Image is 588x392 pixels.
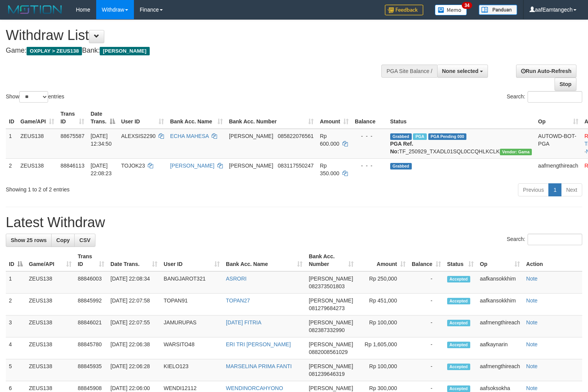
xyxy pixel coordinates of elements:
[444,249,477,271] th: Status: activate to sort column ascending
[6,294,26,316] td: 2
[6,249,26,271] th: ID: activate to sort column descending
[390,133,412,140] span: Grabbed
[561,183,582,196] a: Next
[309,385,353,391] span: [PERSON_NAME]
[278,133,314,139] span: Copy 085822076561 to clipboard
[26,316,75,337] td: ZEUS138
[409,271,444,294] td: -
[309,297,353,304] span: [PERSON_NAME]
[160,271,223,294] td: BANGJAROT321
[526,341,538,347] a: Note
[390,141,413,154] b: PGA Ref. No:
[357,359,409,381] td: Rp 100,000
[528,234,582,245] input: Search:
[437,65,488,78] button: None selected
[6,129,17,159] td: 1
[226,319,261,326] a: [DATE] FITRIA
[442,68,479,74] span: None selected
[90,133,112,147] span: [DATE] 12:34:50
[6,316,26,337] td: 3
[107,294,160,316] td: [DATE] 22:07:58
[75,359,107,381] td: 88845935
[6,215,582,230] h1: Latest Withdraw
[447,298,470,304] span: Accepted
[17,158,57,180] td: ZEUS138
[278,163,314,169] span: Copy 083117550247 to clipboard
[170,133,209,139] a: ECHA MAHESA
[447,385,470,392] span: Accepted
[19,91,48,103] select: Showentries
[428,133,467,140] span: PGA Pending
[447,276,470,282] span: Accepted
[26,294,75,316] td: ZEUS138
[357,271,409,294] td: Rp 250,000
[535,129,581,159] td: AUTOWD-BOT-PGA
[6,359,26,381] td: 5
[170,163,214,169] a: [PERSON_NAME]
[107,249,160,271] th: Date Trans.: activate to sort column ascending
[309,276,353,282] span: [PERSON_NAME]
[26,271,75,294] td: ZEUS138
[121,133,156,139] span: ALEXSIS2290
[60,163,84,169] span: 88846113
[352,107,387,129] th: Balance
[526,276,538,282] a: Note
[477,337,523,359] td: aafkaynarin
[100,47,149,55] span: [PERSON_NAME]
[462,2,472,9] span: 34
[107,271,160,294] td: [DATE] 22:08:34
[309,319,353,326] span: [PERSON_NAME]
[309,371,344,377] span: Copy 081239646319 to clipboard
[17,107,57,129] th: Game/API: activate to sort column ascending
[26,359,75,381] td: ZEUS138
[160,359,223,381] td: KIELO123
[535,107,581,129] th: Op: activate to sort column ascending
[226,341,291,347] a: ERI TRI [PERSON_NAME]
[385,5,423,15] img: Feedback.jpg
[516,65,576,78] a: Run Auto-Refresh
[479,5,517,15] img: panduan.png
[226,385,283,391] a: WENDINORCAHYONO
[11,237,47,243] span: Show 25 rows
[226,276,247,282] a: ASRORI
[507,234,582,245] label: Search:
[357,337,409,359] td: Rp 1,605,000
[309,327,344,333] span: Copy 082387332990 to clipboard
[306,249,357,271] th: Bank Acc. Number: activate to sort column ascending
[6,271,26,294] td: 1
[121,163,145,169] span: TOJOK23
[477,271,523,294] td: aafkansokkhim
[355,132,384,140] div: - - -
[160,337,223,359] td: WARSITO48
[107,359,160,381] td: [DATE] 22:06:28
[526,385,538,391] a: Note
[526,363,538,369] a: Note
[477,316,523,337] td: aafmengthireach
[409,294,444,316] td: -
[447,320,470,326] span: Accepted
[526,319,538,326] a: Note
[160,316,223,337] td: JAMURUPAS
[409,249,444,271] th: Balance: activate to sort column ascending
[6,107,17,129] th: ID
[75,271,107,294] td: 88846003
[477,249,523,271] th: Op: activate to sort column ascending
[357,316,409,337] td: Rp 100,000
[357,294,409,316] td: Rp 451,000
[26,249,75,271] th: Game/API: activate to sort column ascending
[309,341,353,347] span: [PERSON_NAME]
[320,163,339,176] span: Rp 350.000
[60,133,84,139] span: 88675587
[309,283,344,289] span: Copy 082373501803 to clipboard
[167,107,226,129] th: Bank Acc. Name: activate to sort column ascending
[317,107,352,129] th: Amount: activate to sort column ascending
[523,249,582,271] th: Action
[320,133,339,147] span: Rp 600.000
[6,47,384,55] h4: Game: Bank:
[309,363,353,369] span: [PERSON_NAME]
[17,129,57,159] td: ZEUS138
[160,249,223,271] th: User ID: activate to sort column ascending
[6,337,26,359] td: 4
[6,158,17,180] td: 2
[226,107,317,129] th: Bank Acc. Number: activate to sort column ascending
